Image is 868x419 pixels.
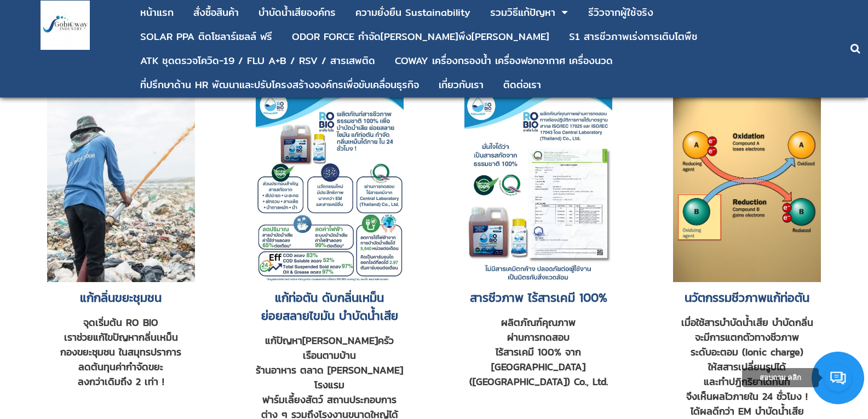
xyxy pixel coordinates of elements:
div: เราช่วยแก้ไขปัญหากลิ่นเหม็น [47,330,195,345]
img: ดับกลิ่นห้องน้ำ แก้ท่อตัน บำบัดนํ้าเสีย ไขมันบ่อดัก กลิ่นส้วม น้ำยาท่อตัน น้ำยาดับกลิ่นท่อ [464,86,612,283]
div: ร้านอาหาร ตลาด [PERSON_NAME] โรงแรม [256,363,404,392]
div: SOLAR PPA ติดโซลาร์เซลล์ ฟรี [140,32,272,42]
div: ได้ผลดีกว่า EM บำบัดน้ำเสีย [673,404,821,418]
h2: สารชีวภาพ ไร้สารเคมี 100% [464,289,612,307]
div: ย่อยสลายไขมัน บำบัดน้ำเสีย [256,307,404,325]
div: ผลิตภัณฑ์คุณภาพ [464,315,612,330]
a: COWAY เครื่องกรองน้ำ เครื่องฟอกอากาศ เครื่องนวด [395,50,613,71]
div: แก้ท่อตัน ดับกลิ่นเหม็น [256,289,404,307]
a: ATK ชุดตรวจโควิด-19 / FLU A+B / RSV / สารเสพติด [140,50,375,71]
a: สั่งซื้อสินค้า [193,2,239,23]
a: S1 สารชีวภาพเร่งการเติบโตพืช [569,26,698,47]
div: แก้ปัญหา[PERSON_NAME]ครัวเรือนตามบ้าน [256,333,404,363]
a: ติดต่อเรา [503,74,541,95]
div: ผ่านการทดสอบ [464,330,612,345]
a: ที่ปรึกษาด้าน HR พัฒนาและปรับโครงสร้างองค์กรเพื่อขับเคลื่อนธุรกิจ [140,74,419,95]
div: บําบัดน้ำเสียองค์กร [258,8,336,18]
div: ติดต่อเรา [503,80,541,90]
div: สั่งซื้อสินค้า [193,8,239,18]
div: ไร้สารเคมี 100% จาก [464,345,612,359]
div: ให้สสารเปลี่ยนรูปได้ [673,359,821,374]
a: หน้าแรก [140,2,174,23]
div: หน้าแรก [140,8,174,18]
div: กองขยะชุมชน ในสมุทรปราการ [47,345,195,359]
div: ลดต้นทุนค่ากำจัดขยะ [47,359,195,374]
a: SOLAR PPA ติดโซลาร์เซลล์ ฟรี [140,26,272,47]
a: เกี่ยวกับเรา [439,74,484,95]
div: ([GEOGRAPHIC_DATA]) Co., Ltd. [464,374,612,389]
img: large-1644130236041.jpg [41,1,90,50]
div: เมื่อใช้สารบําบัดน้ำเสีย บำบัดกลิ่น [673,315,821,330]
img: ดับกลิ่นห้องน้ำ แก้ท่อตัน บำบัดนํ้าเสีย ไขมันบ่อดัก กลิ่นส้วม น้ำยาท่อตัน น้ำยาดับกลิ่นท่อ [256,86,404,283]
div: ลงกว่าเดิมถึง 2 เท่า ! [47,374,195,389]
h2: นวัตกรรมชีวภาพแก้ท่อตัน [673,289,821,307]
div: รวมวิธีแก้ปัญหา [490,8,555,18]
a: รีวิวจากผู้ใช้จริง [588,2,653,23]
div: COWAY เครื่องกรองน้ำ เครื่องฟอกอากาศ เครื่องนวด [395,56,613,66]
img: ดับกลิ่นห้องน้ำ แก้ท่อตัน บำบัดนํ้าเสีย ไขมันบ่อดัก กลิ่นส้วม น้ำยาท่อตัน น้ำยาดับกลิ่นท่อ [673,86,821,283]
div: จึงเห็นผลไวภายใน 24 ชั่วโมง ! [673,389,821,404]
div: รีวิวจากผู้ใช้จริง [588,8,653,18]
a: ความยั่งยืน Sustainability [355,2,470,23]
a: บําบัดน้ำเสียองค์กร [258,2,336,23]
a: ODOR FORCE กำจัด[PERSON_NAME]พึง[PERSON_NAME] [292,26,549,47]
div: ที่ปรึกษาด้าน HR พัฒนาและปรับโครงสร้างองค์กรเพื่อขับเคลื่อนธุรกิจ [140,80,419,90]
div: เกี่ยวกับเรา [439,80,484,90]
div: ATK ชุดตรวจโควิด-19 / FLU A+B / RSV / สารเสพติด [140,56,375,66]
div: และทำปฎิกริยาได้ทันที [673,374,821,389]
div: [GEOGRAPHIC_DATA] [464,359,612,374]
div: ฟาร์มเลี้ยงสัตว์ สถานประกอบการ [256,392,404,407]
div: ระดับอะตอม (Ionic charge) [673,345,821,404]
div: ODOR FORCE กำจัด[PERSON_NAME]พึง[PERSON_NAME] [292,32,549,42]
h2: แก้กลิ่นขยะชุมชน [47,289,195,307]
div: จะมีการแตกตัวทางชีวภาพ [673,330,821,345]
div: ความยั่งยืน Sustainability [355,8,470,18]
span: จุดเริ่มต้น RO BIO [47,315,195,404]
img: สารชีวภาพธรรมชาติ 100% RO BIO กำจัดกลิ่น สลายท่อตัน บำบัดนํ้าเสีย ย่อยสลายไขมัน แก้กลิ่นขยะชุมชน [47,86,195,283]
div: S1 สารชีวภาพเร่งการเติบโตพืช [569,32,698,42]
span: สอบถาม คลิก [760,374,802,382]
a: รวมวิธีแก้ปัญหา [490,2,555,23]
